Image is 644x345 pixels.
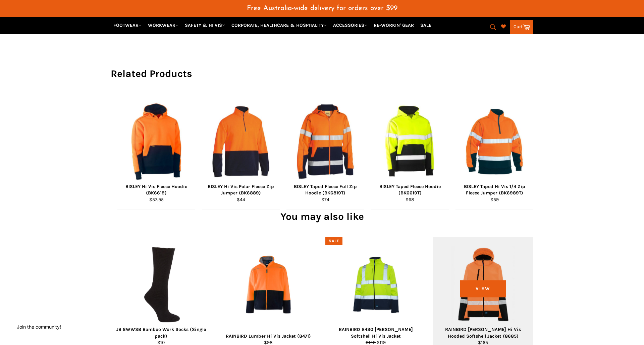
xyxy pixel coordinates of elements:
a: BISLEY Hi Vis Polar Fleece Zip Jumper (BK6889) - Workin' Gear BISLEY Hi Vis Polar Fleece Zip Jump... [202,94,280,210]
h2: Related Products [111,67,533,81]
h2: You may also like [111,210,533,224]
a: WORKWEAR [145,19,181,31]
a: Cart [510,20,533,34]
a: SAFETY & HI VIS [182,19,228,31]
div: BISLEY Hi Vis Fleece Hoodie (BK6619) [122,183,191,196]
span: Free Australia-wide delivery for orders over $99 [247,5,397,12]
a: BISLEY Hi Vis Fleece Hoodie (BK6619) - Workin' Gear BISLEY Hi Vis Fleece Hoodie (BK6619) $57.95 [117,94,195,210]
div: BISLEY Hi Vis Polar Fleece Zip Jumper (BK6889) [206,183,276,196]
a: CORPORATE, HEALTHCARE & HOSPITALITY [229,19,329,31]
div: $68 [375,196,445,203]
img: BISLEY Taped Hi Vis 1/4 Zip Fleece Jumper (BK6989T) - Workin' Gear [465,102,524,181]
div: BISLEY Taped Hi Vis 1/4 Zip Fleece Jumper (BK6989T) [460,183,529,196]
a: RE-WORKIN' GEAR [371,19,417,31]
img: BISLEY Hi Vis Polar Fleece Zip Jumper (BK6889) - Workin' Gear [211,102,270,181]
div: RAINBIRD Lumber Hi Vis Jacket (8471) [222,333,315,339]
div: JB 6WWSB Bamboo Work Socks (Single pack) [115,326,207,339]
img: BISLEY Hi Vis Fleece Hoodie (BK6619) - Workin' Gear [127,102,186,181]
div: RAINBIRD [PERSON_NAME] Hi Vis Hooded Softshell Jacket (8685) [437,326,529,339]
div: $57.95 [122,196,191,203]
a: BISLEY Taped Fleece Full Zip Hoodie (BK6819T) - Workin' Gear BISLEY Taped Fleece Full Zip Hoodie ... [286,94,364,210]
a: ACCESSORIES [330,19,370,31]
div: BISLEY Taped Fleece Full Zip Hoodie (BK6819T) [291,183,360,196]
div: Sale [325,237,342,245]
div: $44 [206,196,276,203]
a: SALE [418,19,434,31]
button: Join the community! [17,324,61,330]
a: BISLEY Taped Hi Vis 1/4 Zip Fleece Jumper (BK6989T) - Workin' Gear BISLEY Taped Hi Vis 1/4 Zip Fl... [455,94,533,210]
img: JB 6WWSB Bamboo Work Socks (Single pack) - Workin' Gear [129,245,193,324]
div: $74 [291,196,360,203]
img: BISLEY Taped Fleece Full Zip Hoodie (BK6819T) - Workin' Gear [296,102,355,181]
img: BISLEY Taped Fleece Hoodie (BK6619T) - Workin' Gear [380,102,439,181]
a: BISLEY Taped Fleece Hoodie (BK6619T) - Workin' Gear BISLEY Taped Fleece Hoodie (BK6619T) $68 [371,94,449,210]
span: View [460,280,505,297]
div: BISLEY Taped Fleece Hoodie (BK6619T) [375,183,445,196]
div: $59 [460,196,529,203]
div: RAINBIRD 8430 [PERSON_NAME] Softshell Hi Vis Jacket [330,326,422,339]
a: FOOTWEAR [111,19,144,31]
img: RAINBIRD 8430 Landy Softshell Hi Vis Jacket - Workin' Gear [350,245,402,324]
img: RAINBIRD 217674 Lumber Hi Vis Jacket - Workin' Gear [240,245,296,324]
